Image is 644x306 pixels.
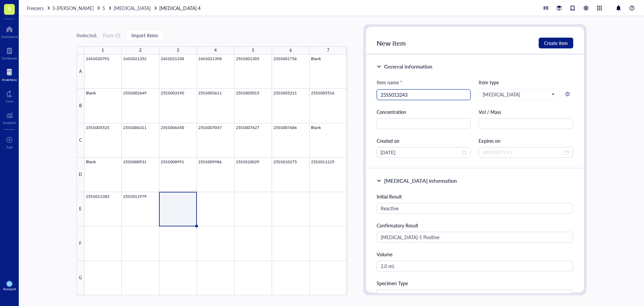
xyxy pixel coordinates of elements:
[381,149,461,156] input: MM/DD/YYYY
[1,24,18,39] a: Dashboard
[3,110,16,125] a: Analytics
[2,78,17,82] div: Inventory
[76,226,85,261] div: F
[102,4,158,12] a: 5[MEDICAL_DATA]
[76,32,97,39] div: 0 selected:
[52,4,101,12] a: 3-[PERSON_NAME]
[103,30,120,41] button: Paste (0)
[114,5,151,11] span: [MEDICAL_DATA]
[27,5,44,11] span: Freezers
[76,54,85,89] div: A
[214,46,217,55] div: 4
[327,46,329,55] div: 7
[6,145,13,149] div: Add
[377,251,573,258] div: Volume
[8,4,11,13] span: S
[76,158,85,192] div: D
[377,79,402,86] div: Item name
[384,177,457,185] div: [MEDICAL_DATA] information
[102,46,104,55] div: 1
[76,192,85,226] div: E
[377,108,471,116] div: Concentration
[6,88,13,103] a: Core
[384,62,432,71] div: General information
[479,108,573,116] div: Vol / Mass
[131,33,158,38] span: Import items
[159,4,202,12] a: [MEDICAL_DATA] 4
[76,261,85,295] div: G
[76,123,85,158] div: C
[483,91,554,97] span: HIV
[252,46,254,55] div: 5
[483,149,563,156] input: MM/DD/YYYY
[2,56,17,60] div: Notebook
[6,99,13,103] div: Core
[76,89,85,123] div: B
[8,282,11,285] span: DS
[479,137,573,144] div: Expires on
[377,193,573,200] div: Initial Result
[52,5,94,11] span: 3-[PERSON_NAME]
[102,5,105,11] span: 5
[377,137,471,144] div: Created on
[479,79,573,86] div: Item type
[3,287,16,291] div: Account
[139,46,142,55] div: 2
[126,30,164,41] button: Import items
[3,121,16,125] div: Analytics
[1,35,18,39] div: Dashboard
[377,279,573,287] div: Specimen Type
[377,222,573,229] div: Confirmatory Result
[544,40,568,46] span: Create item
[377,38,406,48] span: New item
[289,46,292,55] div: 6
[27,4,51,12] a: Freezers
[177,46,179,55] div: 3
[2,67,17,82] a: Inventory
[2,45,17,60] a: Notebook
[539,38,573,48] button: Create item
